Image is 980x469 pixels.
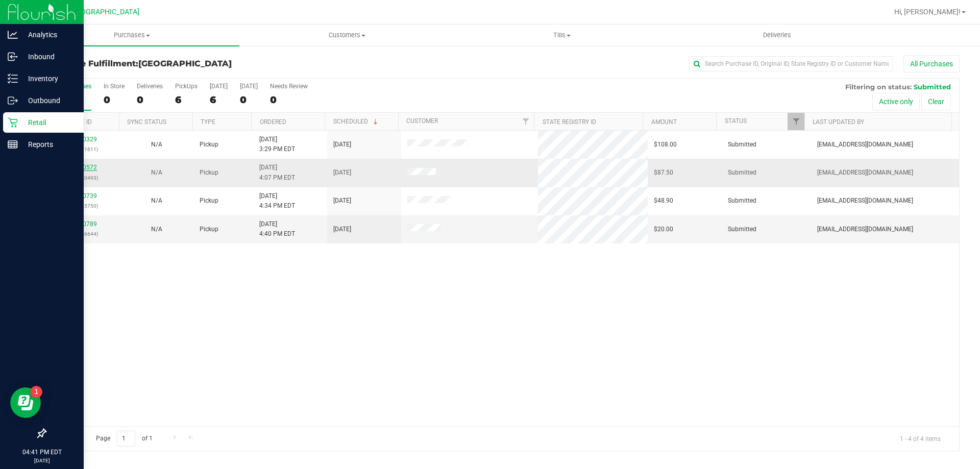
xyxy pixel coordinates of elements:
span: [EMAIL_ADDRESS][DOMAIN_NAME] [817,168,913,178]
span: [DATE] 3:29 PM EDT [259,135,295,154]
button: N/A [151,196,162,206]
span: Not Applicable [151,226,162,233]
a: Sync Status [127,118,166,126]
a: Scheduled [333,118,380,125]
span: Pickup [200,168,218,178]
p: 04:41 PM EDT [5,448,79,457]
a: Tills [454,24,669,46]
div: 0 [240,94,258,106]
a: 11840789 [68,220,97,228]
span: Purchases [24,31,239,40]
iframe: Resource center [10,387,41,418]
div: [DATE] [210,83,228,90]
span: Page of 1 [87,431,161,447]
a: Customers [239,24,454,46]
a: Last Updated By [813,118,864,126]
p: Outbound [18,94,79,107]
a: 11840572 [68,164,97,171]
button: N/A [151,168,162,178]
span: Pickup [200,225,218,234]
span: $87.50 [654,168,673,178]
span: Tills [455,31,669,40]
a: 11840739 [68,192,97,200]
span: [EMAIL_ADDRESS][DOMAIN_NAME] [817,140,913,150]
span: Pickup [200,196,218,206]
span: $48.90 [654,196,673,206]
button: Clear [921,93,951,110]
span: Not Applicable [151,141,162,148]
a: Filter [788,113,804,130]
span: [DATE] [333,196,351,206]
span: Deliveries [749,31,805,40]
div: 0 [137,94,163,106]
span: Customers [240,31,454,40]
span: [EMAIL_ADDRESS][DOMAIN_NAME] [817,225,913,234]
span: Pickup [200,140,218,150]
div: Needs Review [270,83,308,90]
span: Filtering on status: [845,83,912,91]
span: [GEOGRAPHIC_DATA] [69,8,139,16]
p: Inventory [18,72,79,85]
span: Submitted [728,196,756,206]
p: [DATE] [5,457,79,464]
span: Hi, [PERSON_NAME]! [894,8,961,16]
button: N/A [151,225,162,234]
button: N/A [151,140,162,150]
span: Submitted [728,140,756,150]
input: 1 [117,431,135,447]
span: 1 - 4 of 4 items [892,431,949,446]
span: Submitted [728,225,756,234]
a: 11840329 [68,136,97,143]
p: Retail [18,116,79,129]
inline-svg: Inbound [8,52,18,62]
inline-svg: Inventory [8,73,18,84]
a: Filter [517,113,534,130]
button: Active only [872,93,920,110]
a: Status [725,117,747,125]
span: [DATE] [333,140,351,150]
span: [DATE] [333,168,351,178]
a: Purchases [24,24,239,46]
a: Deliveries [670,24,885,46]
h3: Purchase Fulfillment: [45,59,350,68]
a: Customer [406,117,438,125]
span: $20.00 [654,225,673,234]
div: In Store [104,83,125,90]
div: 0 [270,94,308,106]
p: Inbound [18,51,79,63]
a: Ordered [260,118,286,126]
inline-svg: Outbound [8,95,18,106]
div: Deliveries [137,83,163,90]
div: 0 [104,94,125,106]
inline-svg: Reports [8,139,18,150]
input: Search Purchase ID, Original ID, State Registry ID or Customer Name... [689,56,893,71]
span: Not Applicable [151,169,162,176]
span: Submitted [914,83,951,91]
inline-svg: Analytics [8,30,18,40]
span: [DATE] 4:07 PM EDT [259,163,295,182]
span: [GEOGRAPHIC_DATA] [138,59,232,68]
span: $108.00 [654,140,677,150]
a: State Registry ID [543,118,596,126]
button: All Purchases [903,55,960,72]
a: Type [201,118,215,126]
iframe: Resource center unread badge [30,386,42,398]
span: [DATE] 4:40 PM EDT [259,219,295,239]
span: [DATE] 4:34 PM EDT [259,191,295,211]
span: [EMAIL_ADDRESS][DOMAIN_NAME] [817,196,913,206]
a: Amount [651,118,677,126]
div: 6 [210,94,228,106]
div: PickUps [175,83,198,90]
div: [DATE] [240,83,258,90]
span: [DATE] [333,225,351,234]
div: 6 [175,94,198,106]
p: Reports [18,138,79,151]
inline-svg: Retail [8,117,18,128]
span: Submitted [728,168,756,178]
p: Analytics [18,29,79,41]
span: Not Applicable [151,197,162,204]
